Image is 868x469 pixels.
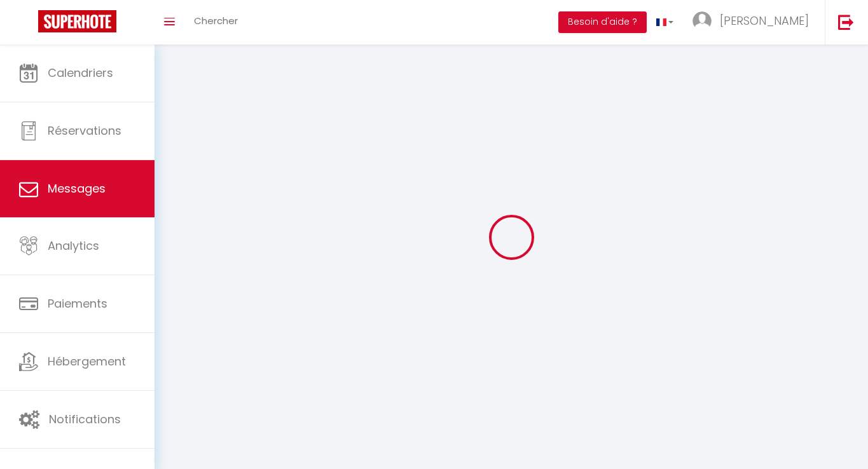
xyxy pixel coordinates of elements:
[38,10,116,32] img: Super Booking
[49,411,121,427] span: Notifications
[720,13,809,29] span: [PERSON_NAME]
[194,14,238,27] span: Chercher
[692,11,712,31] img: ...
[48,353,126,369] span: Hébergement
[838,14,854,30] img: logout
[10,5,48,43] button: Ouvrir le widget de chat LiveChat
[48,65,113,81] span: Calendriers
[558,11,647,33] button: Besoin d'aide ?
[48,123,121,139] span: Réservations
[48,238,99,254] span: Analytics
[48,180,106,196] span: Messages
[48,296,107,311] span: Paiements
